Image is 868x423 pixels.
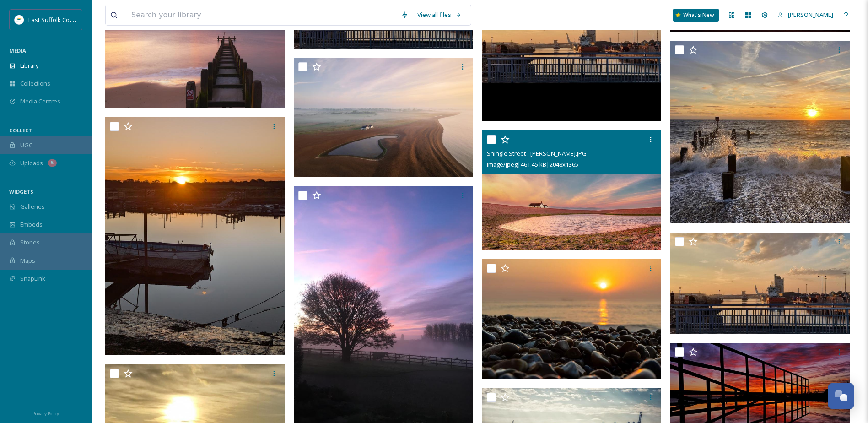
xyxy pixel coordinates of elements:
[670,233,850,334] img: Under 16 Winner - Lowestoft - Summer Rose Crowe.jpg
[32,411,59,417] span: Privacy Policy
[9,47,26,54] span: MEDIA
[48,159,57,167] div: 5
[788,11,833,19] span: [PERSON_NAME]
[15,15,24,24] img: ESC%20Logo.png
[105,117,285,355] img: Southwold - Ron Rolph.jpg
[673,9,719,22] a: What's New
[482,259,662,379] img: Benacre - Kev Cook.jpg
[294,58,473,177] img: Shingle Street 1 - Daniel Brand.jpg
[20,220,43,229] span: Embeds
[20,79,50,88] span: Collections
[20,141,32,150] span: UGC
[20,238,40,247] span: Stories
[9,127,32,134] span: COLLECT
[20,274,45,283] span: SnapLink
[32,407,59,418] a: Privacy Policy
[487,149,587,157] span: Shingle Street - [PERSON_NAME].JPG
[20,256,35,265] span: Maps
[20,159,43,168] span: Uploads
[28,15,82,24] span: East Suffolk Council
[20,61,38,70] span: Library
[487,160,578,168] span: image/jpeg | 461.45 kB | 2048 x 1365
[828,383,854,409] button: Open Chat
[20,97,60,106] span: Media Centres
[20,202,45,211] span: Galleries
[482,130,662,250] img: Shingle Street - Claire Owen.JPG
[413,6,466,24] a: View all files
[670,41,850,223] img: Pakefield - Michelle Smith.jpeg
[127,5,396,25] input: Search your library
[9,188,33,195] span: WIDGETS
[773,6,838,24] a: [PERSON_NAME]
